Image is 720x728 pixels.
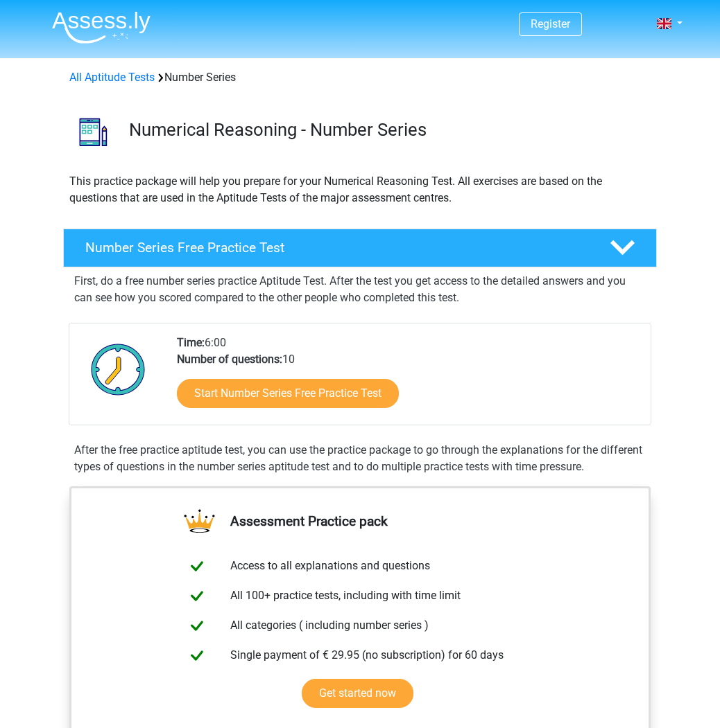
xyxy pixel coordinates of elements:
img: Assessly [52,11,151,44]
h3: Numerical Reasoning - Number Series [129,119,646,141]
div: After the free practice aptitude test, you can use the practice package to go through the explana... [69,442,651,475]
p: First, do a free number series practice Aptitude Test. After the test you get access to the detai... [74,273,646,306]
a: Number Series Free Practice Test [58,229,662,267]
b: Number of questions: [177,353,282,366]
img: Clock [83,335,153,404]
a: Start Number Series Free Practice Test [177,379,399,408]
div: 6:00 10 [166,335,650,425]
b: Time: [177,336,205,349]
a: All Aptitude Tests [69,71,155,84]
div: Number Series [64,69,656,86]
a: Get started now [302,679,413,708]
p: This practice package will help you prepare for your Numerical Reasoning Test. All exercises are ... [69,173,651,206]
img: number series [64,103,123,161]
h4: Number Series Free Practice Test [85,240,588,256]
a: Register [531,17,570,30]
